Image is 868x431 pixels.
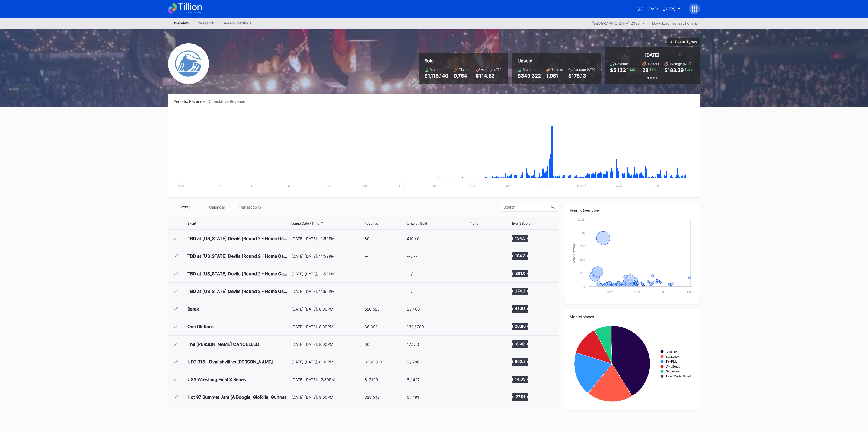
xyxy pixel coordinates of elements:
div: -- [365,254,368,258]
div: TBD at [US_STATE] Devils (Round 2 - Home Game 4) (Date TBD) (If Necessary) [187,289,290,294]
div: -- [365,272,368,276]
div: $349,322 [518,73,541,79]
div: One Ok Rock [187,324,214,329]
svg: Chart title [470,320,486,333]
div: Tickets [647,62,659,66]
button: Download Transactions [649,20,700,27]
text: Sep [216,184,221,187]
div: Revenue [615,62,629,66]
text: Feb [399,184,404,187]
div: Sold [425,58,503,63]
div: 42 % [629,67,636,72]
div: 132 / 280 [407,324,424,329]
div: USA Wrestling Final X Series [187,377,246,382]
div: [DATE] [DATE], 8:00PM [291,342,363,347]
svg: Chart title [470,285,486,298]
div: UFC 316 - Dvalishvili vs [PERSON_NAME] [187,359,273,365]
div: [DATE] [645,52,659,58]
svg: Chart title [470,249,486,263]
div: 0 / 191 [407,395,419,400]
div: 32 % [687,67,693,72]
button: All Event Types [667,38,700,46]
svg: Chart title [470,267,486,280]
div: Trend [470,221,478,225]
div: Venue Date / Time [291,221,319,225]
div: Revenue [523,68,536,72]
text: VividSeats [666,365,680,368]
text: 0 [583,285,585,288]
div: [DATE] [DATE], 6:00PM [291,360,363,364]
text: 194.5 [515,236,525,240]
div: 8 / 427 [407,377,420,382]
div: [GEOGRAPHIC_DATA] 2025 [592,21,640,25]
text: Event Score [573,243,576,263]
text: Aug [178,184,184,187]
text: Nov [288,184,294,187]
svg: Chart title [470,232,486,245]
text: Jun [543,184,548,187]
div: $368,613 [365,360,382,364]
text: Jan [661,290,667,294]
text: StubHub [666,350,678,353]
text: 750 [580,245,585,248]
div: 177 / 0 [407,342,419,347]
div: 7 % [651,67,656,72]
text: 902.8 [515,359,526,364]
text: Apr [470,184,475,187]
div: 28 [642,67,648,73]
div: Download Transactions [652,21,697,25]
div: Event Score [512,221,531,225]
div: TBD at [US_STATE] Devils (Round 2 - Home Game 2) (Date TBD) (If Necessary) [187,253,290,259]
svg: Chart title [470,302,486,316]
div: -- / -- [407,254,417,258]
div: Transactions [233,203,266,211]
text: Mar [432,184,439,187]
div: Periodic Revenue [174,99,209,104]
div: Average (ATP) [481,68,503,72]
div: $178.13 [568,73,595,79]
input: Search [503,205,551,209]
a: Research [193,19,218,27]
div: Event [187,221,196,225]
div: -- / -- [407,289,417,294]
div: $5,132 [610,67,626,73]
button: [GEOGRAPHIC_DATA] [633,4,685,14]
div: Hot 97 Summer Jam (A Boogie, GloRilla, Gunna) [187,394,286,400]
div: Unsold / Sold [407,221,427,225]
div: [DATE] [DATE], 11:59PM [291,289,363,294]
div: 2 / 780 [407,360,420,364]
a: Season Settings [218,19,256,27]
div: Events Overview [570,208,694,213]
div: 1,961 [546,73,563,79]
div: -- / -- [407,272,417,276]
text: 45.88 [515,306,526,311]
div: Events [168,203,201,211]
text: TickPick [666,360,677,363]
div: 2 / 468 [407,307,420,311]
div: $0 [365,342,369,347]
div: [DATE] [DATE], 11:59PM [291,236,363,241]
div: The [PERSON_NAME] CANCELLED [187,341,259,347]
text: 1k [582,231,585,234]
div: Barak [187,306,199,312]
div: Overview [168,19,193,27]
div: $17,109 [365,377,378,382]
text: Dec [324,184,330,187]
text: Sep [654,184,659,187]
div: [DATE] [DATE], 8:00PM [291,324,363,329]
div: TBD at [US_STATE] Devils (Round 2 - Home Game 1) (Date TBD) (If Necessary) [187,236,290,241]
button: [GEOGRAPHIC_DATA] 2025 [589,20,648,27]
div: $0 [365,236,369,241]
div: All Event Types [670,40,697,44]
text: Jan [362,184,367,187]
div: Season Settings [218,19,256,27]
svg: Chart title [470,390,486,404]
text: 8.30 [516,341,524,346]
text: 250 [580,271,585,274]
div: $114.52 [476,73,503,79]
text: 20.80 [515,324,526,328]
div: Tickets [459,68,470,72]
div: [DATE] [DATE], 8:00PM [291,307,363,311]
svg: Chart title [570,217,694,298]
svg: Chart title [470,373,486,386]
